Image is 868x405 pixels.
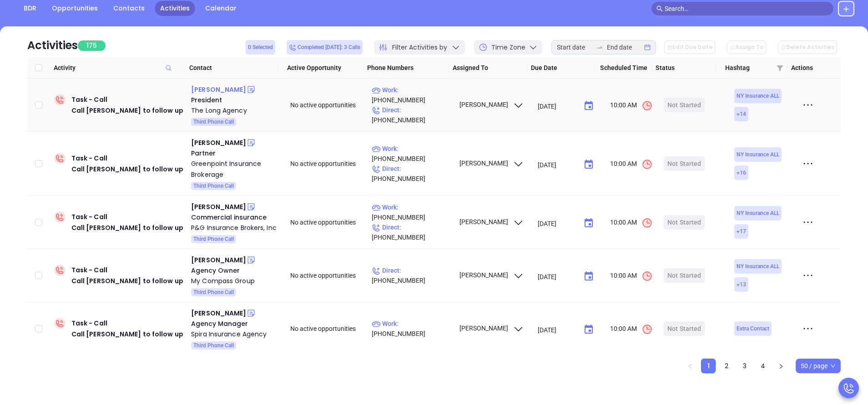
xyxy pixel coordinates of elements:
span: Third Phone Call [193,117,234,127]
div: Task - Call [71,94,183,116]
button: Choose date, selected date is Sep 22, 2025 [580,97,598,115]
span: + 14 [737,109,746,119]
a: Opportunities [46,1,103,16]
div: Call [PERSON_NAME] to follow up [71,275,183,286]
div: Agency Manager [191,319,278,329]
span: 10:00 AM [610,217,653,229]
th: Phone Numbers [363,57,449,79]
div: No active opportunities [290,270,364,280]
div: Task - Call [71,211,183,233]
span: left [687,364,693,369]
p: [PHONE_NUMBER] [372,164,451,184]
div: Activities [27,37,78,54]
div: [PERSON_NAME] [191,84,246,95]
span: to [596,44,603,51]
a: BDR [18,1,42,16]
a: 3 [738,359,752,373]
div: No active opportunities [290,217,364,227]
a: Calendar [200,1,242,16]
span: Completed [DATE]: 3 Calls [289,42,360,52]
div: Call [PERSON_NAME] to follow up [71,222,183,233]
a: Activities [155,1,195,16]
span: Time Zone [491,43,525,52]
span: [PERSON_NAME] [458,325,524,332]
button: Choose date, selected date is Sep 22, 2025 [580,267,598,285]
p: [PHONE_NUMBER] [372,105,451,125]
th: Scheduled Time [595,57,652,79]
span: search [656,5,663,12]
a: Greenpoint Insurance Brokerage [191,158,278,180]
button: Choose date, selected date is Sep 22, 2025 [580,214,598,232]
div: No active opportunities [290,100,364,110]
span: [PERSON_NAME] [458,101,524,108]
span: NY Insurance ALL [737,150,779,160]
li: 4 [756,359,770,373]
p: [PHONE_NUMBER] [372,222,451,242]
span: Work : [372,204,399,211]
li: 3 [737,359,752,373]
input: Start date [557,42,592,52]
span: Direct : [372,106,401,114]
span: swap-right [596,44,603,51]
div: Call [PERSON_NAME] to follow up [71,329,183,340]
p: [PHONE_NUMBER] [372,319,451,339]
th: Assigned To [449,57,527,79]
span: Work : [372,145,399,152]
a: 2 [720,359,733,373]
span: 10:00 AM [610,159,653,170]
a: Spira Insurance Agency [191,329,278,340]
div: Not Started [667,321,701,336]
span: Third Phone Call [193,340,234,350]
div: Call [PERSON_NAME] to follow up [71,105,183,116]
button: Assign To [727,40,766,54]
button: Choose date, selected date is Sep 22, 2025 [580,320,598,339]
input: MM/DD/YYYY [538,160,576,169]
span: NY Insurance ALL [737,208,779,218]
a: My Compass Group [191,275,278,286]
input: MM/DD/YYYY [538,219,576,228]
a: P&G Insurance Brokers, Inc [191,222,278,233]
a: Contacts [108,1,150,16]
span: right [778,364,784,369]
div: Agency Owner [191,265,278,275]
input: MM/DD/YYYY [538,101,576,110]
div: Partner [191,148,278,158]
div: Not Started [667,156,701,171]
button: left [683,359,697,373]
div: Call [PERSON_NAME] to follow up [71,164,183,175]
div: Task - Call [71,153,183,175]
li: Next Page [774,359,788,373]
span: Third Phone Call [193,234,234,244]
a: 4 [756,359,770,373]
div: [PERSON_NAME] [191,255,246,265]
span: Work : [372,86,399,94]
button: Edit Due Date [664,40,715,54]
a: The Long Agency [191,105,278,116]
input: MM/DD/YYYY [538,325,576,334]
span: [PERSON_NAME] [458,271,524,279]
div: [PERSON_NAME] [191,137,246,148]
p: [PHONE_NUMBER] [372,144,451,164]
span: Hashtag [725,63,772,73]
div: President [191,95,278,105]
input: End date [607,42,642,52]
div: No active opportunities [290,324,364,334]
li: 1 [701,359,716,373]
div: Not Started [667,268,701,283]
span: [PERSON_NAME] [458,160,524,167]
div: [PERSON_NAME] [191,308,246,319]
div: Page Size [796,359,841,373]
span: 10:00 AM [610,270,653,282]
span: Direct : [372,267,401,274]
div: No active opportunities [290,159,364,169]
th: Contact [186,57,278,79]
span: + 16 [737,168,746,178]
a: 1 [701,359,715,373]
p: [PHONE_NUMBER] [372,85,451,105]
span: Direct : [372,165,401,172]
p: [PHONE_NUMBER] [372,265,451,285]
span: Extra Contact [737,324,769,334]
span: 50 / page [801,359,836,373]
